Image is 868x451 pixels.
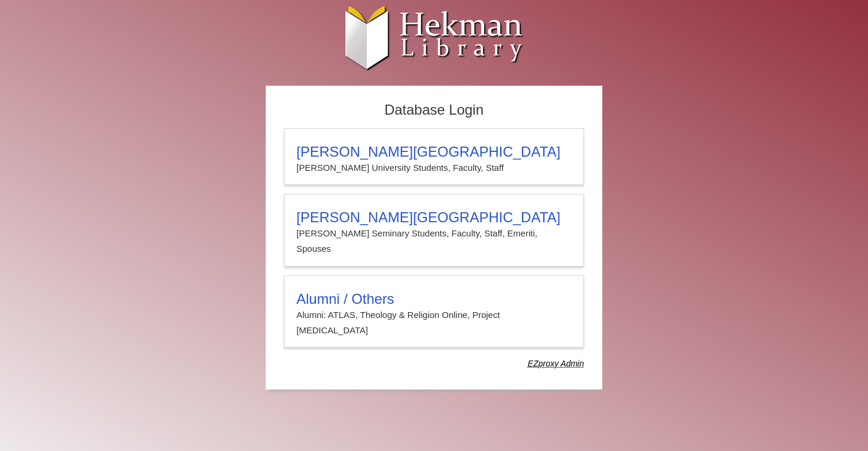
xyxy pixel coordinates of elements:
h3: Alumni / Others [296,291,572,307]
p: [PERSON_NAME] Seminary Students, Faculty, Staff, Emeriti, Spouses [296,226,572,257]
a: [PERSON_NAME][GEOGRAPHIC_DATA][PERSON_NAME] University Students, Faculty, Staff [284,128,584,185]
h3: [PERSON_NAME][GEOGRAPHIC_DATA] [296,144,572,160]
a: [PERSON_NAME][GEOGRAPHIC_DATA][PERSON_NAME] Seminary Students, Faculty, Staff, Emeriti, Spouses [284,194,584,267]
p: Alumni: ATLAS, Theology & Religion Online, Project [MEDICAL_DATA] [296,307,572,339]
h2: Database Login [278,98,590,122]
dfn: Use Alumni login [528,359,584,368]
p: [PERSON_NAME] University Students, Faculty, Staff [296,160,572,176]
h3: [PERSON_NAME][GEOGRAPHIC_DATA] [296,209,572,226]
summary: Alumni / OthersAlumni: ATLAS, Theology & Religion Online, Project [MEDICAL_DATA] [296,291,572,339]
